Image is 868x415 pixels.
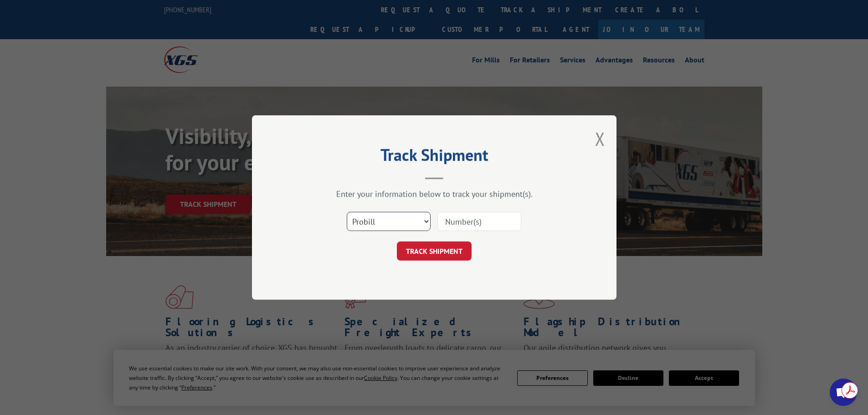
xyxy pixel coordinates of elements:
div: Enter your information below to track your shipment(s). [298,189,571,199]
button: TRACK SHIPMENT [397,241,472,261]
input: Number(s) [437,212,521,231]
button: Close modal [595,127,605,151]
h2: Track Shipment [298,149,571,166]
div: Open chat [830,379,857,406]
